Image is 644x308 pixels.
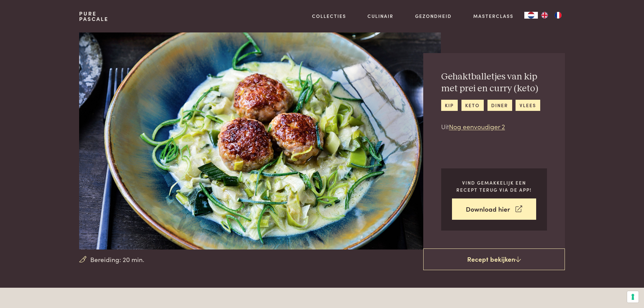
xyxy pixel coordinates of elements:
a: kip [441,100,458,111]
a: Collecties [312,13,346,20]
a: Gezondheid [415,13,452,20]
h2: Gehaktballetjes van kip met prei en curry (keto) [441,71,547,94]
a: vlees [516,100,540,111]
a: Culinair [367,13,393,20]
a: Download hier [452,198,536,220]
a: Masterclass [473,13,514,20]
span: Bereiding: 20 min. [90,255,144,264]
p: Vind gemakkelijk een recept terug via de app! [452,179,536,193]
a: keto [461,100,484,111]
button: Uw voorkeuren voor toestemming voor trackingtechnologieën [627,291,639,303]
div: Language [524,12,538,19]
a: EN [538,12,551,19]
aside: Language selected: Nederlands [524,12,565,19]
ul: Language list [538,12,565,19]
p: Uit [441,122,547,132]
a: FR [551,12,565,19]
a: diner [487,100,512,111]
a: NL [524,12,538,19]
a: Nog eenvoudiger 2 [449,122,505,131]
img: Gehaktballetjes van kip met prei en curry (keto) [79,32,440,250]
a: Recept bekijken [423,248,565,270]
a: PurePascale [79,11,109,22]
